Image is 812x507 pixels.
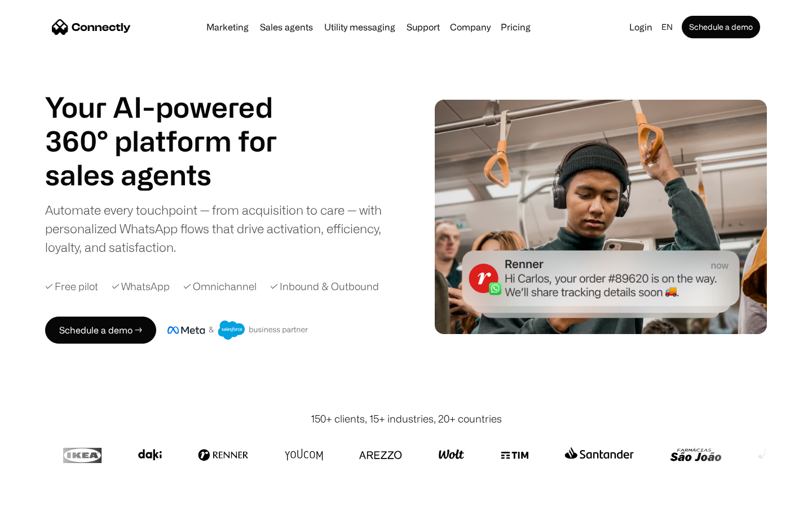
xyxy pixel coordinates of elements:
[45,158,304,192] h1: sales agents
[45,90,304,158] h1: Your AI-powered 360° platform for
[625,19,657,35] a: Login
[402,23,444,32] a: Support
[450,19,491,35] div: Company
[45,317,156,344] a: Schedule a demo →
[23,487,68,503] ul: Language list
[112,279,170,294] div: ✓ WhatsApp
[682,16,760,38] a: Schedule a demo
[320,23,400,32] a: Utility messaging
[311,411,502,426] div: 150+ clients, 15+ industries, 20+ countries
[183,279,257,294] div: ✓ Omnichannel
[202,23,253,32] a: Marketing
[167,321,308,340] img: Meta and Salesforce business partner badge.
[496,23,535,32] a: Pricing
[661,19,673,35] div: en
[11,486,68,503] aside: Language selected: English
[45,201,400,256] div: Automate every touchpoint — from acquisition to care — with personalized WhatsApp flows that driv...
[45,279,98,294] div: ✓ Free pilot
[255,23,317,32] a: Sales agents
[270,279,379,294] div: ✓ Inbound & Outbound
